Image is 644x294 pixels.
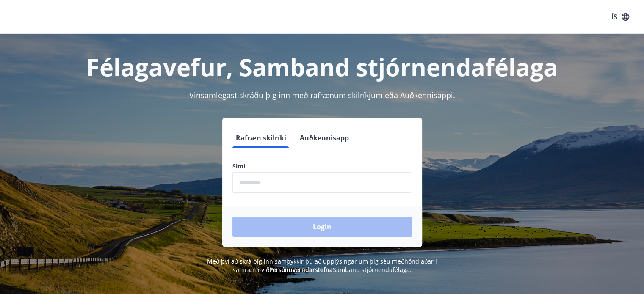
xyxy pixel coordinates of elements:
[28,51,617,83] h1: Félagavefur, Samband stjórnendafélaga
[207,257,437,274] span: Með því að skrá þig inn samþykkir þú að upplýsingar um þig séu meðhöndlaðar í samræmi við Samband...
[269,266,333,274] a: Persónuverndarstefna
[607,9,634,25] button: ÍS
[232,128,290,148] button: Rafræn skilríki
[232,162,412,170] label: Sími
[296,128,352,148] button: Auðkennisapp
[189,90,455,100] span: Vinsamlegast skráðu þig inn með rafrænum skilríkjum eða Auðkennisappi.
